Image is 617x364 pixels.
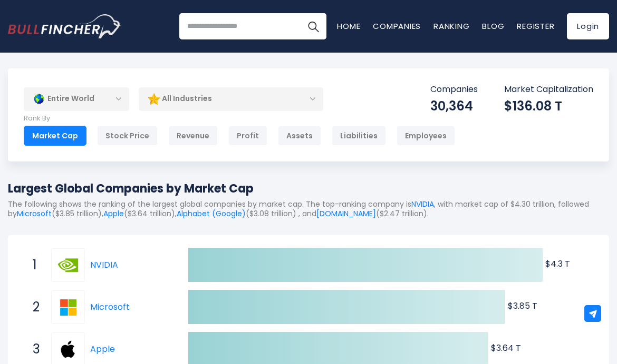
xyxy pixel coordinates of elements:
a: Companies [373,21,421,32]
div: 30,364 [430,98,478,114]
img: NVIDIA [53,250,83,280]
div: Assets [278,126,321,146]
button: Search [300,13,326,39]
span: 3 [27,340,38,358]
a: Apple [103,208,124,219]
div: Market Cap [24,126,86,146]
div: Entire World [24,87,129,111]
a: [DOMAIN_NAME] [316,208,376,219]
a: Alphabet (Google) [177,208,246,219]
img: Bullfincher logo [8,14,122,38]
a: NVIDIA [411,199,434,209]
div: Liabilities [332,126,386,146]
a: Microsoft [90,301,130,313]
div: Revenue [168,126,218,146]
a: Microsoft [17,208,52,219]
div: All Industries [139,87,323,111]
a: Apple [90,343,115,355]
p: Rank By [24,114,455,123]
h1: Largest Global Companies by Market Cap [8,180,609,197]
text: $3.85 T [508,300,537,312]
a: Login [567,13,609,39]
a: NVIDIA [51,248,90,282]
a: Register [517,21,554,32]
img: Microsoft [53,292,83,322]
p: The following shows the ranking of the largest global companies by market cap. The top-ranking co... [8,199,609,218]
span: 2 [27,298,38,316]
text: $3.64 T [491,342,521,354]
text: $4.3 T [545,258,570,270]
div: Stock Price [97,126,158,146]
p: Market Capitalization [504,84,593,95]
div: Employees [397,126,455,146]
a: Blog [482,21,504,32]
a: Microsoft [51,290,90,324]
a: Ranking [433,21,469,32]
p: Companies [430,84,478,95]
a: Home [337,21,360,32]
div: Profit [228,126,267,146]
span: 1 [27,256,38,274]
a: NVIDIA [90,259,118,271]
a: Go to homepage [8,14,121,38]
div: $136.08 T [504,98,593,114]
